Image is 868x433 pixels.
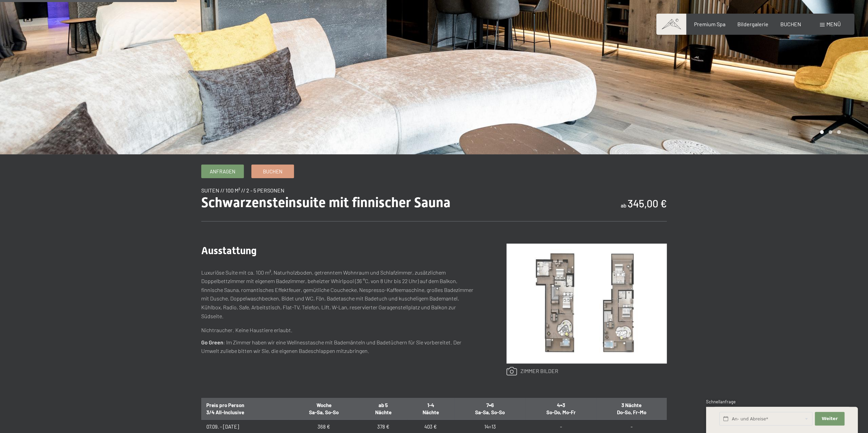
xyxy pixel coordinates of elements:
[526,398,596,419] th: 4=3
[737,21,768,27] a: Bildergalerie
[201,339,223,345] strong: Go Green
[621,202,627,208] span: ab
[201,245,256,257] span: Ausstattung
[201,338,479,355] p: : Im Zimmer haben wir eine Wellnesstasche mit Bademänteln und Badetüchern für Sie vorbereitet. De...
[201,195,451,211] span: Schwarzensteinsuite mit finnischer Sauna
[201,326,479,335] p: Nichtraucher. Keine Haustiere erlaubt.
[826,21,841,27] span: Menü
[706,399,736,404] span: Schnellanfrage
[506,244,667,364] img: Schwarzensteinsuite mit finnischer Sauna
[423,409,439,415] span: Nächte
[454,398,526,419] th: 7=6
[628,197,667,210] b: 345,00 €
[596,398,667,419] th: 3 Nächte
[815,412,844,426] button: Weiter
[617,409,646,415] span: Do-So, Fr-Mo
[206,409,244,415] span: 3/4 All-Inclusive
[375,409,391,415] span: Nächte
[206,402,244,408] span: Preis pro Person
[288,398,359,419] th: Woche
[694,21,725,27] a: Premium Spa
[546,409,575,415] span: So-Do, Mo-Fr
[359,398,407,419] th: ab 5
[475,409,505,415] span: Sa-Sa, So-So
[407,398,454,419] th: 1-4
[263,168,282,175] span: Buchen
[201,187,284,194] span: Suiten // 100 m² // 2 - 5 Personen
[822,416,838,422] span: Weiter
[780,21,801,27] a: BUCHEN
[252,165,294,178] a: Buchen
[202,165,244,178] a: Anfragen
[201,268,479,321] p: Luxuriöse Suite mit ca. 100 m², Naturholzboden, getrenntem Wohnraum und Schlafzimmer, zusätzliche...
[210,168,235,175] span: Anfragen
[309,409,339,415] span: Sa-Sa, So-So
